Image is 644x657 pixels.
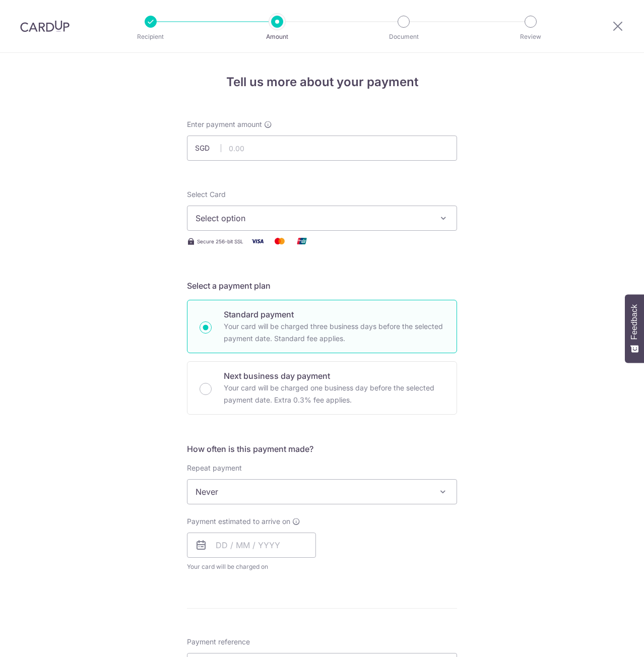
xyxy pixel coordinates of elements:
[270,235,290,247] img: Mastercard
[113,32,188,42] p: Recipient
[187,516,290,527] span: Payment estimated to arrive on
[247,235,268,247] img: Visa
[187,443,457,455] h5: How often is this payment made?
[187,206,457,231] button: Select option
[224,320,444,345] p: Your card will be charged three business days before the selected payment date. Standard fee appl...
[195,143,221,153] span: SGD
[187,637,250,647] span: Payment reference
[224,308,444,320] p: Standard payment
[187,190,226,199] span: translation missing: en.payables.payment_networks.credit_card.summary.labels.select_card
[493,32,568,42] p: Review
[187,136,457,161] input: 0.00
[187,280,457,292] h5: Select a payment plan
[187,73,457,91] h4: Tell us more about your payment
[187,119,262,129] span: Enter payment amount
[240,32,314,42] p: Amount
[196,212,430,224] span: Select option
[187,562,316,572] span: Your card will be charged on
[187,463,242,473] label: Repeat payment
[366,32,441,42] p: Document
[20,20,70,32] img: CardUp
[224,370,444,382] p: Next business day payment
[625,294,644,363] button: Feedback - Show survey
[187,480,457,504] span: Never
[187,479,457,504] span: Never
[187,533,316,558] input: DD / MM / YYYY
[292,235,312,247] img: Union Pay
[224,382,444,406] p: Your card will be charged one business day before the selected payment date. Extra 0.3% fee applies.
[630,304,639,340] span: Feedback
[197,237,243,245] span: Secure 256-bit SSL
